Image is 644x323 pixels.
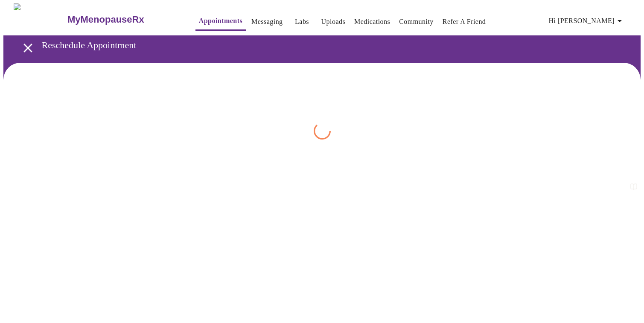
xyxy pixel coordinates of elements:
[351,13,393,30] button: Medications
[439,13,490,30] button: Refer a Friend
[399,16,434,28] a: Community
[67,14,144,25] h3: MyMenopauseRx
[14,3,66,35] img: MyMenopauseRx Logo
[545,12,628,29] button: Hi [PERSON_NAME]
[549,15,625,27] span: Hi [PERSON_NAME]
[42,40,597,51] h3: Reschedule Appointment
[318,13,349,30] button: Uploads
[321,16,346,28] a: Uploads
[199,15,242,27] a: Appointments
[288,13,316,30] button: Labs
[443,16,486,28] a: Refer a Friend
[66,5,178,35] a: MyMenopauseRx
[295,16,309,28] a: Labs
[15,35,41,61] button: open drawer
[354,16,390,28] a: Medications
[248,13,286,30] button: Messaging
[195,12,246,31] button: Appointments
[396,13,437,30] button: Community
[251,16,283,28] a: Messaging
